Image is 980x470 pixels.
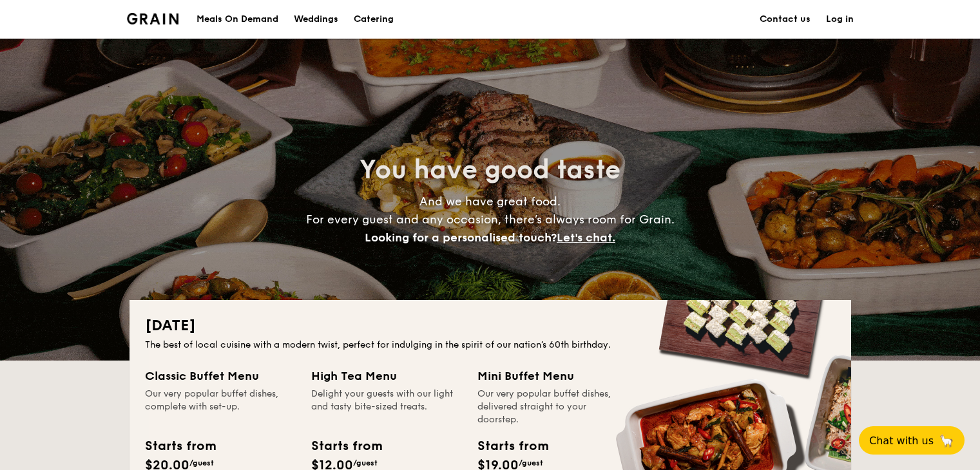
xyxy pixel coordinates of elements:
[145,339,836,352] div: The best of local cuisine with a modern twist, perfect for indulging in the spirit of our nation’...
[477,367,628,385] div: Mini Buffet Menu
[311,388,462,426] div: Delight your guests with our light and tasty bite-sized treats.
[306,194,675,245] span: And we have great food. For every guest and any occasion, there’s always room for Grain.
[145,437,215,456] div: Starts from
[519,458,543,467] span: /guest
[145,367,296,385] div: Classic Buffet Menu
[127,13,179,24] img: Grain
[145,388,296,426] div: Our very popular buffet dishes, complete with set-up.
[311,367,462,385] div: High Tea Menu
[477,437,548,456] div: Starts from
[557,230,615,245] span: Let's chat.
[869,435,934,447] span: Chat with us
[189,458,214,467] span: /guest
[365,230,557,245] span: Looking for a personalised touch?
[127,13,179,24] a: Logotype
[477,388,628,426] div: Our very popular buffet dishes, delivered straight to your doorstep.
[311,437,381,456] div: Starts from
[859,426,965,455] button: Chat with us🦙
[939,433,954,448] span: 🦙
[353,458,378,467] span: /guest
[360,155,620,185] span: You have good taste
[145,315,836,336] h2: [DATE]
